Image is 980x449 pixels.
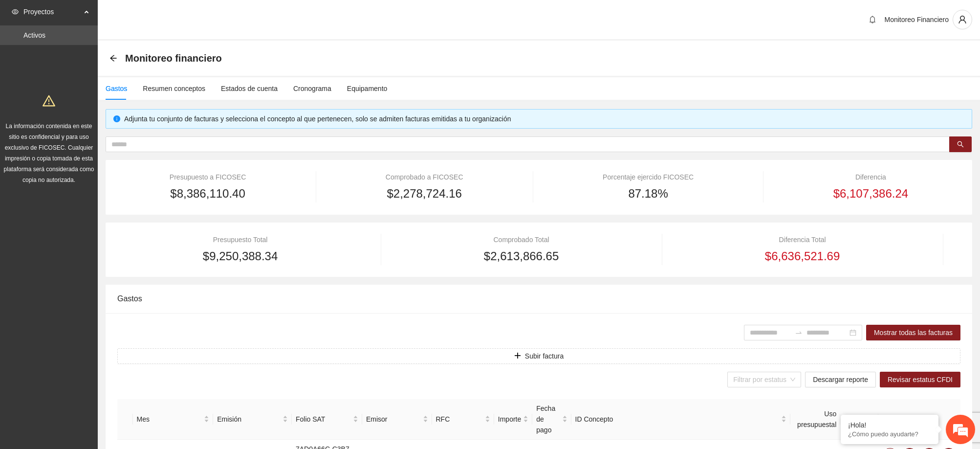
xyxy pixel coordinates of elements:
[23,31,45,39] a: Activos
[432,399,494,440] th: RFC
[109,54,117,62] span: arrow-left
[498,414,521,425] span: Importe
[143,83,205,94] div: Resumen conceptos
[347,83,388,94] div: Equipamento
[436,414,483,425] span: RFC
[293,83,331,94] div: Cronograma
[865,16,880,23] span: bell
[217,414,281,425] span: Emisión
[571,399,790,440] th: ID Concepto
[765,247,840,266] span: $6,636,521.69
[525,351,564,361] span: Subir factura
[848,430,931,438] p: ¿Cómo puedo ayudarte?
[874,327,953,338] span: Mostrar todas las facturas
[494,399,532,440] th: Importe
[106,83,127,94] div: Gastos
[790,399,840,440] th: Uso presupuestal
[292,399,362,440] th: Folio SAT
[628,184,668,203] span: 87.18%
[484,247,559,266] span: $2,613,866.65
[117,172,298,182] div: Presupuesto a FICOSEC
[833,184,908,203] span: $6,107,386.24
[795,329,803,337] span: to
[221,83,278,94] div: Estados de cuenta
[888,374,953,385] span: Revisar estatus CFDI
[844,414,867,425] span: Estatus
[953,10,972,29] button: user
[333,172,515,182] div: Comprobado a FICOSEC
[133,399,214,440] th: Mes
[203,247,278,266] span: $9,250,388.34
[124,113,964,124] div: Adjunta tu conjunto de facturas y selecciona el concepto al que pertenecen, solo se admiten factu...
[117,348,960,364] button: plusSubir factura
[362,399,432,440] th: Emisor
[23,2,81,22] span: Proyectos
[957,141,964,149] span: search
[536,403,560,435] span: Fecha de pago
[679,234,925,245] div: Diferencia Total
[387,184,461,203] span: $2,278,724.16
[514,352,521,360] span: plus
[113,115,120,122] span: info-circle
[213,399,292,440] th: Emisión
[866,325,960,340] button: Mostrar todas las facturas
[953,15,972,24] span: user
[532,399,571,440] th: Fecha de pago
[4,123,94,183] span: La información contenida en este sitio es confidencial y para uso exclusivo de FICOSEC. Cualquier...
[366,414,421,425] span: Emisor
[43,94,55,107] span: warning
[781,172,960,182] div: Diferencia
[880,372,960,387] button: Revisar estatus CFDI
[848,421,931,429] div: ¡Hola!
[117,285,960,313] div: Gastos
[398,234,644,245] div: Comprobado Total
[117,234,363,245] div: Presupuesto Total
[137,414,202,425] span: Mes
[12,8,19,15] span: eye
[865,12,880,27] button: bell
[795,329,803,337] span: swap-right
[550,172,746,182] div: Porcentaje ejercido FICOSEC
[125,50,222,66] span: Monitoreo financiero
[109,54,117,63] div: Back
[296,414,351,425] span: Folio SAT
[813,374,868,385] span: Descargar reporte
[170,184,245,203] span: $8,386,110.40
[949,136,972,152] button: search
[575,414,779,425] span: ID Concepto
[884,16,949,23] span: Monitoreo Financiero
[805,372,876,387] button: Descargar reporte
[840,399,878,440] th: Estatus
